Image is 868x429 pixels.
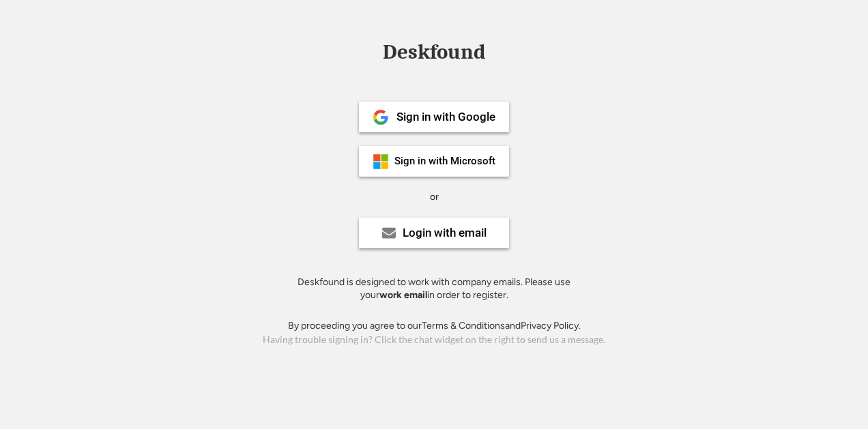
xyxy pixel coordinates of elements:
[422,320,505,331] a: Terms & Conditions
[403,227,487,239] div: Login with email
[379,289,427,301] strong: work email
[376,42,492,63] div: Deskfound
[521,320,581,331] a: Privacy Policy.
[430,190,439,204] div: or
[373,109,389,125] img: 1024px-Google__G__Logo.svg.png
[280,276,588,302] div: Deskfound is designed to work with company emails. Please use your in order to register.
[394,156,495,166] div: Sign in with Microsoft
[373,153,389,170] img: ms-symbollockup_mssymbol_19.png
[288,319,581,333] div: By proceeding you agree to our and
[396,111,495,123] div: Sign in with Google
